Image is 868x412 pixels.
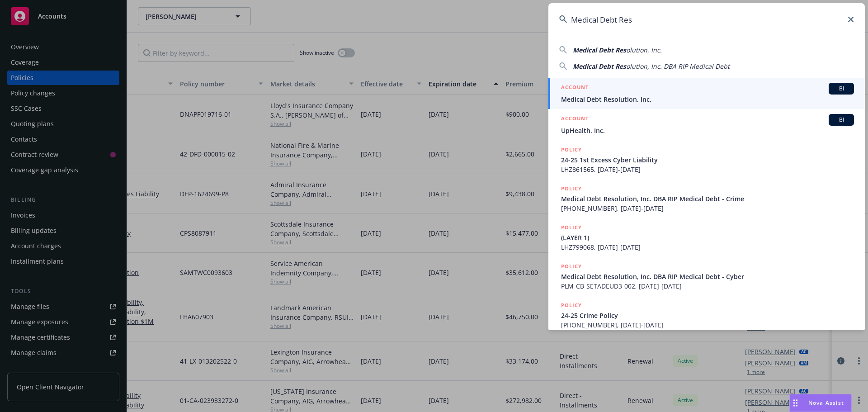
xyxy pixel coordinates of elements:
span: olution, Inc. DBA RIP Medical Debt [626,62,730,71]
span: LHZ861565, [DATE]-[DATE] [561,165,854,174]
h5: ACCOUNT [561,83,589,94]
h5: POLICY [561,145,582,154]
button: Nova Assist [789,394,852,412]
span: LHZ799068, [DATE]-[DATE] [561,242,854,252]
span: PLM-CB-SETADEUD3-002, [DATE]-[DATE] [561,281,854,291]
h5: POLICY [561,184,582,193]
span: Medical Debt Res [573,46,626,54]
span: UpHealth, Inc. [561,126,854,135]
span: BI [832,116,850,124]
span: 24-25 1st Excess Cyber Liability [561,155,854,165]
h5: ACCOUNT [561,114,589,125]
a: ACCOUNTBIMedical Debt Resolution, Inc. [548,78,865,109]
span: Nova Assist [808,399,844,407]
span: Medical Debt Resolution, Inc. [561,95,854,104]
span: Medical Debt Resolution, Inc. DBA RIP Medical Debt - Crime [561,194,854,204]
a: ACCOUNTBIUpHealth, Inc. [548,109,865,140]
span: Medical Debt Resolution, Inc. DBA RIP Medical Debt - Cyber [561,272,854,281]
a: POLICYMedical Debt Resolution, Inc. DBA RIP Medical Debt - Crime[PHONE_NUMBER], [DATE]-[DATE] [548,179,865,218]
h5: POLICY [561,223,582,232]
span: (LAYER 1) [561,233,854,242]
span: Medical Debt Res [573,62,626,71]
h5: POLICY [561,262,582,271]
h5: POLICY [561,301,582,310]
span: BI [832,85,850,93]
a: POLICY24-25 1st Excess Cyber LiabilityLHZ861565, [DATE]-[DATE] [548,140,865,179]
span: olution, Inc. [626,46,662,54]
a: POLICY(LAYER 1)LHZ799068, [DATE]-[DATE] [548,218,865,257]
a: POLICY24-25 Crime Policy[PHONE_NUMBER], [DATE]-[DATE] [548,296,865,335]
span: 24-25 Crime Policy [561,311,854,320]
span: [PHONE_NUMBER], [DATE]-[DATE] [561,320,854,330]
div: Drag to move [790,394,801,412]
span: [PHONE_NUMBER], [DATE]-[DATE] [561,204,854,213]
input: Search... [548,3,865,36]
a: POLICYMedical Debt Resolution, Inc. DBA RIP Medical Debt - CyberPLM-CB-SETADEUD3-002, [DATE]-[DATE] [548,257,865,296]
